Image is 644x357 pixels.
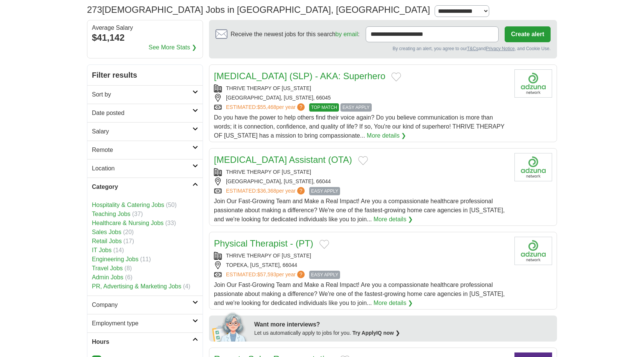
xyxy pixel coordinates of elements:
span: ? [297,187,305,195]
span: ? [297,271,305,278]
span: (6) [125,274,133,280]
a: Company [87,296,203,314]
div: THRIVE THERAPY OF [US_STATE] [214,252,508,260]
a: Hospitality & Catering Jobs [92,202,164,208]
span: $55,468 [257,104,276,110]
a: Location [87,159,203,178]
h2: Filter results [87,65,203,85]
button: Add to favorite jobs [391,72,401,81]
span: Receive the newest jobs for this search : [230,30,359,39]
a: PR, Advertising & Marketing Jobs [92,283,181,290]
a: Hours [87,332,203,351]
a: IT Jobs [92,247,111,253]
span: (37) [132,211,143,217]
h2: Date posted [92,109,192,118]
a: T&Cs [467,46,478,51]
h2: Remote [92,146,192,155]
div: Average Salary [92,25,198,31]
span: (20) [123,229,134,235]
div: [GEOGRAPHIC_DATA], [US_STATE], 66044 [214,178,508,185]
div: TOPEKA, [US_STATE], 66044 [214,261,508,269]
h2: Category [92,182,192,192]
span: (8) [125,265,132,271]
h2: Employment type [92,319,192,328]
a: Teaching Jobs [92,211,130,217]
span: $57,593 [257,271,276,277]
div: By creating an alert, you agree to our and , and Cookie Use. [215,45,551,52]
a: Date posted [87,104,203,122]
h2: Company [92,300,192,310]
span: Join Our Fast-Growing Team and Make a Real Impact! Are you a compassionate healthcare professiona... [214,198,505,222]
img: Company logo [514,153,552,181]
a: Retail Jobs [92,238,122,244]
div: Let us automatically apply to jobs for you. [254,329,552,337]
a: Sales Jobs [92,229,121,235]
span: Do you have the power to help others find their voice again? Do you believe communication is more... [214,114,504,139]
div: THRIVE THERAPY OF [US_STATE] [214,168,508,176]
div: THRIVE THERAPY OF [US_STATE] [214,84,508,92]
span: (50) [166,202,177,208]
a: ESTIMATED:$36,368per year? [226,187,306,195]
a: Salary [87,122,203,141]
div: [GEOGRAPHIC_DATA], [US_STATE], 66045 [214,94,508,102]
h2: Salary [92,127,192,136]
span: Join Our Fast-Growing Team and Make a Real Impact! Are you a compassionate healthcare professiona... [214,282,505,306]
button: Add to favorite jobs [319,240,329,249]
a: Category [87,178,203,196]
h1: [DEMOGRAPHIC_DATA] Jobs in [GEOGRAPHIC_DATA], [GEOGRAPHIC_DATA] [87,5,430,15]
img: Company logo [514,69,552,98]
h2: Hours [92,337,192,346]
a: More details ❯ [367,131,406,140]
a: See More Stats ❯ [149,43,197,52]
div: Want more interviews? [254,320,552,329]
button: Add to favorite jobs [358,156,368,165]
img: apply-iq-scientist.png [212,311,249,342]
h2: Location [92,164,192,173]
a: Employment type [87,314,203,332]
a: ESTIMATED:$57,593per year? [226,271,306,279]
span: (17) [124,238,134,244]
span: (4) [183,283,191,290]
a: Physical Therapist - (PT) [214,238,313,248]
button: Create alert [505,26,551,42]
span: $36,368 [257,188,276,194]
a: More details ❯ [374,215,413,224]
a: Try ApplyIQ now ❯ [353,330,400,336]
div: $41,142 [92,31,198,44]
a: [MEDICAL_DATA] Assistant (OTA) [214,155,352,165]
span: TOP MATCH [309,103,339,112]
span: (14) [113,247,124,253]
a: Engineering Jobs [92,256,139,262]
span: (11) [140,256,151,262]
a: [MEDICAL_DATA] (SLP) - AKA: Superhero [214,71,385,81]
a: Privacy Notice [486,46,515,51]
a: Admin Jobs [92,274,124,280]
a: Remote [87,141,203,159]
a: Sort by [87,85,203,104]
h2: Sort by [92,90,192,99]
span: EASY APPLY [309,187,340,195]
span: 273 [87,3,102,17]
a: Healthcare & Nursing Jobs [92,220,163,226]
a: ESTIMATED:$55,468per year? [226,103,306,112]
a: More details ❯ [374,299,413,308]
img: Company logo [514,237,552,265]
a: by email [336,31,358,37]
span: ? [297,103,305,111]
span: EASY APPLY [309,271,340,279]
span: EASY APPLY [340,103,371,112]
a: Travel Jobs [92,265,123,271]
span: (33) [165,220,176,226]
